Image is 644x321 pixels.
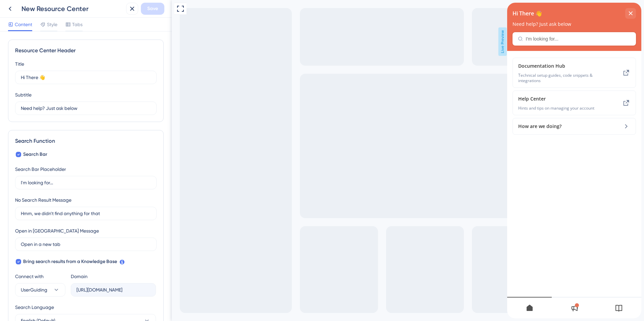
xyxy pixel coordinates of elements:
[15,20,32,28] span: Content
[21,105,151,112] input: Description
[11,92,90,100] span: Help Center
[11,59,101,67] span: Documentation Hub
[11,103,101,108] span: Hints and tips on managing your account
[15,165,66,173] div: Search Bar Placeholder
[21,241,151,248] input: Open in a new tab
[47,20,57,28] span: Style
[18,34,123,39] input: I'm looking for...
[21,74,151,81] input: Title
[6,2,13,9] img: launcher-image-alternative-text
[5,19,64,24] span: Need help? Just ask below
[11,92,101,108] div: Help Center
[15,137,157,145] div: Search Function
[59,3,61,9] div: 3
[15,196,71,204] div: No Search Result Message
[71,272,88,280] div: Domain
[15,272,65,280] div: Connect with
[21,179,151,186] input: I'm looking for...
[21,286,47,294] span: UserGuiding
[15,47,157,55] div: Resource Center Header
[16,2,55,10] span: Resource Center
[147,5,158,13] span: Save
[23,150,47,158] span: Search Bar
[118,5,129,16] div: close resource center
[327,27,335,56] span: Live Preview
[15,283,65,297] button: UserGuiding
[23,258,117,266] span: Bring search results from a Knowledge Base
[76,286,150,294] input: company.help.userguiding.com
[15,227,99,235] div: Open in [GEOGRAPHIC_DATA] Message
[72,20,83,28] span: Tabs
[15,303,54,311] span: Search Language
[11,120,101,128] span: How are we doing?
[11,59,101,81] div: Documentation Hub
[21,210,151,217] input: Hmm, we didn't find anything for that
[11,70,101,81] span: Technical setup guides, code snippets & integrations
[21,4,123,13] div: New Resource Center
[141,3,164,15] button: Save
[15,91,32,99] div: Subtitle
[5,6,35,16] span: Hi There 👋
[15,60,24,68] div: Title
